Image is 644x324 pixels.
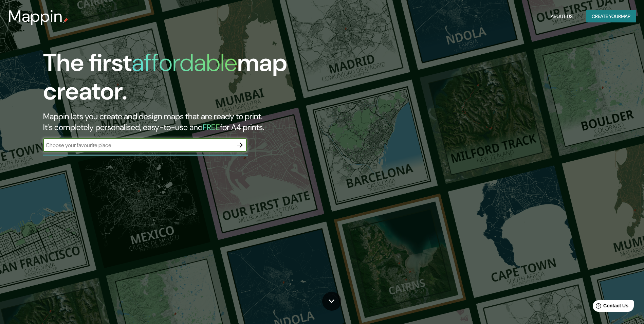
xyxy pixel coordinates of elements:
[132,47,237,78] h1: affordable
[43,111,365,133] h2: Mappin lets you create and design maps that are ready to print. It's completely personalised, eas...
[203,122,220,132] h5: FREE
[584,298,637,317] iframe: Help widget launcher
[43,141,233,149] input: Choose your favourite place
[63,18,68,23] img: mappin-pin
[586,10,636,23] button: Create yourmap
[43,49,365,111] h1: The first map creator.
[548,10,575,23] button: About Us
[8,7,63,26] h3: Mappin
